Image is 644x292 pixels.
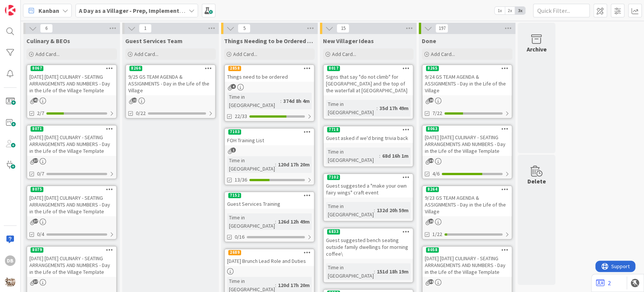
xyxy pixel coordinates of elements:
[495,7,505,14] span: 1x
[429,98,433,103] span: 20
[225,65,314,72] div: 2858
[225,256,314,266] div: [DATE] Brunch Lead Role and Duties
[327,66,340,71] div: 8017
[125,64,216,119] a: 82669/25 GS TEAM AGENDA & ASSIGNMENTS - Day in the Life of the Village0/22
[431,51,455,57] span: Add Card...
[225,129,314,135] div: 7103
[429,219,433,224] span: 20
[432,109,442,117] span: 7/22
[323,64,413,120] a: 8017Signs that say "do not climb" for [GEOGRAPHIC_DATA] and the top of the waterfall at [GEOGRAPH...
[326,148,379,164] div: Time in [GEOGRAPHIC_DATA]
[27,247,116,253] div: 8079
[275,160,276,169] span: :
[33,158,38,163] span: 37
[324,228,413,259] div: 6833Guest suggested bench seating outside family dwellings for morning coffee\
[228,129,241,135] div: 7103
[126,65,215,72] div: 8266
[324,126,413,143] div: 7718Guest asked if we'd bring trivia back
[132,98,137,103] span: 22
[134,51,158,57] span: Add Card...
[378,104,410,112] div: 35d 17h 49m
[323,37,374,45] span: New Villager Ideas
[276,217,312,226] div: 126d 12h 49m
[324,65,413,72] div: 8017
[31,66,43,71] div: 8067
[324,126,413,133] div: 7718
[31,247,43,253] div: 8079
[5,276,15,287] img: avatar
[35,51,60,57] span: Add Card...
[326,202,374,219] div: Time in [GEOGRAPHIC_DATA]
[27,72,116,95] div: [DATE] [DATE] CULINARY - SEATING ARRANGEMENTS AND NUMBERS - Day in the Life of the Village Template
[231,148,236,152] span: 1
[375,206,410,214] div: 132d 20h 59m
[426,66,439,71] div: 8265
[224,37,315,45] span: Things Needing to be Ordered - PUT IN CARD, Don't make new card
[235,176,247,184] span: 13/36
[231,84,236,89] span: 4
[238,24,251,33] span: 5
[423,126,512,156] div: 8063[DATE] [DATE] CULINARY - SEATING ARRANGEMENTS AND NUMBERS - Day in the Life of the Village Te...
[27,186,116,216] div: 8075[DATE] [DATE] CULINARY - SEATING ARRANGEMENTS AND NUMBERS - Day in the Life of the Village Te...
[337,24,349,33] span: 15
[422,125,512,179] a: 8063[DATE] [DATE] CULINARY - SEATING ARRANGEMENTS AND NUMBERS - Day in the Life of the Village Te...
[429,158,433,163] span: 39
[27,186,116,193] div: 8075
[224,64,315,122] a: 2858Things need to be orderedTime in [GEOGRAPHIC_DATA]:374d 8h 4m22/33
[327,175,340,180] div: 7102
[276,281,312,289] div: 120d 17h 20m
[235,233,244,241] span: 0/16
[37,170,44,178] span: 0/7
[227,213,275,230] div: Time in [GEOGRAPHIC_DATA]
[225,192,314,209] div: 7152Guest Services Training
[432,170,440,178] span: 4/6
[280,97,281,105] span: :
[326,263,374,280] div: Time in [GEOGRAPHIC_DATA]
[505,7,515,14] span: 2x
[136,109,146,117] span: 0/22
[432,230,442,238] span: 1/22
[27,126,116,156] div: 8071[DATE] [DATE] CULINARY - SEATING ARRANGEMENTS AND NUMBERS - Day in the Life of the Village Te...
[323,228,413,283] a: 6833Guest suggested bench seating outside family dwellings for morning coffee\Time in [GEOGRAPHIC...
[423,65,512,72] div: 8265
[275,281,276,289] span: :
[324,133,413,143] div: Guest asked if we'd bring trivia back
[31,187,43,192] div: 8075
[374,267,375,276] span: :
[224,191,315,242] a: 7152Guest Services TrainingTime in [GEOGRAPHIC_DATA]:126d 12h 49m0/16
[423,65,512,95] div: 82659/24 GS TEAM AGENDA & ASSIGNMENTS - Day in the Life of the Village
[429,279,433,284] span: 39
[423,253,512,277] div: [DATE] [DATE] CULINARY - SEATING ARRANGEMENTS AND NUMBERS - Day in the Life of the Village Template
[324,65,413,95] div: 8017Signs that say "do not climb" for [GEOGRAPHIC_DATA] and the top of the waterfall at [GEOGRAPH...
[422,185,512,240] a: 82649/23 GS TEAM AGENDA & ASSIGNMENTS - Day in the Life of the Village1/22
[38,6,59,15] span: Kanban
[422,37,436,45] span: Done
[324,174,413,197] div: 7102Guest suggested a "make your own fairy wings" craft event
[126,72,215,95] div: 9/25 GS TEAM AGENDA & ASSIGNMENTS - Day in the Life of the Village
[426,126,439,132] div: 8063
[235,112,247,120] span: 22/33
[377,104,378,112] span: :
[374,206,375,214] span: :
[422,64,512,119] a: 82659/24 GS TEAM AGENDA & ASSIGNMENTS - Day in the Life of the Village7/22
[26,125,117,179] a: 8071[DATE] [DATE] CULINARY - SEATING ARRANGEMENTS AND NUMBERS - Day in the Life of the Village Te...
[527,45,547,54] div: Archive
[224,128,315,185] a: 7103FOH Training ListTime in [GEOGRAPHIC_DATA]:120d 17h 20m13/36
[324,72,413,95] div: Signs that say "do not climb" for [GEOGRAPHIC_DATA] and the top of the waterfall at [GEOGRAPHIC_D...
[126,65,215,95] div: 82669/25 GS TEAM AGENDA & ASSIGNMENTS - Day in the Life of the Village
[276,160,312,169] div: 120d 17h 20m
[426,187,439,192] div: 8264
[515,7,525,14] span: 3x
[225,65,314,82] div: 2858Things need to be ordered
[125,37,183,45] span: Guest Services Team
[33,98,38,103] span: 41
[324,228,413,235] div: 6833
[423,247,512,277] div: 8058[DATE] [DATE] CULINARY - SEATING ARRANGEMENTS AND NUMBERS - Day in the Life of the Village Te...
[228,250,241,255] div: 2689
[533,4,590,17] input: Quick Filter...
[227,93,280,109] div: Time in [GEOGRAPHIC_DATA]
[327,127,340,132] div: 7718
[33,219,38,224] span: 37
[281,97,312,105] div: 374d 8h 4m
[324,235,413,259] div: Guest suggested bench seating outside family dwellings for morning coffee\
